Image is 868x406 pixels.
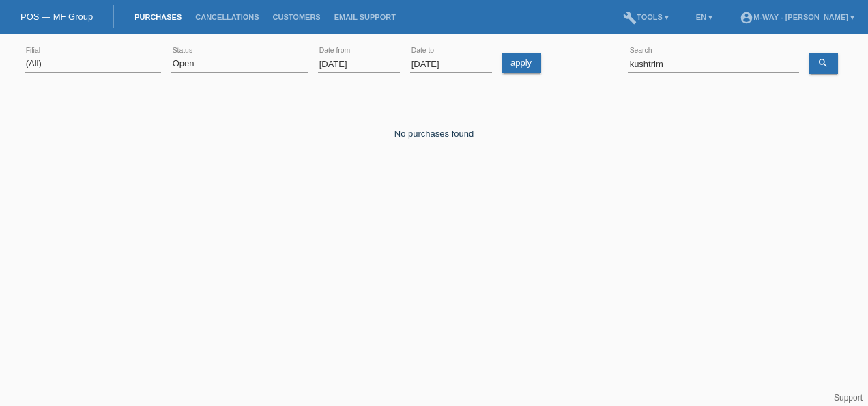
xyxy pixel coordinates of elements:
[689,13,719,21] a: EN ▾
[20,12,93,22] a: POS — MF Group
[809,53,838,74] a: search
[25,108,843,139] div: No purchases found
[623,11,637,25] i: build
[502,53,541,73] a: apply
[188,13,265,21] a: Cancellations
[740,11,753,25] i: account_circle
[818,57,828,68] i: search
[733,13,861,21] a: account_circlem-way - [PERSON_NAME] ▾
[328,13,403,21] a: Email Support
[834,393,863,403] a: Support
[616,13,676,21] a: buildTools ▾
[128,13,188,21] a: Purchases
[266,13,328,21] a: Customers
